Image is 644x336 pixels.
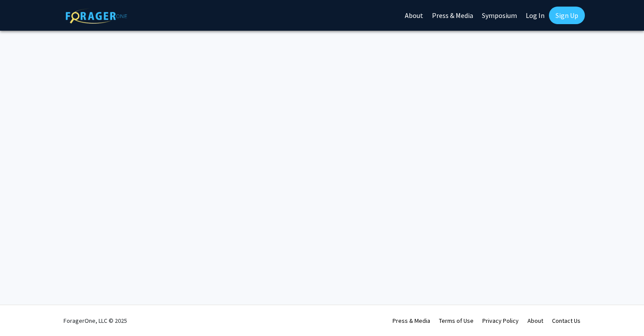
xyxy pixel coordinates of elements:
a: Contact Us [552,317,580,325]
a: Privacy Policy [482,317,519,325]
a: Press & Media [393,317,430,325]
a: Terms of Use [439,317,474,325]
a: About [527,317,543,325]
img: ForagerOne Logo [66,8,127,24]
a: Sign Up [549,7,585,24]
div: ForagerOne, LLC © 2025 [64,305,127,336]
